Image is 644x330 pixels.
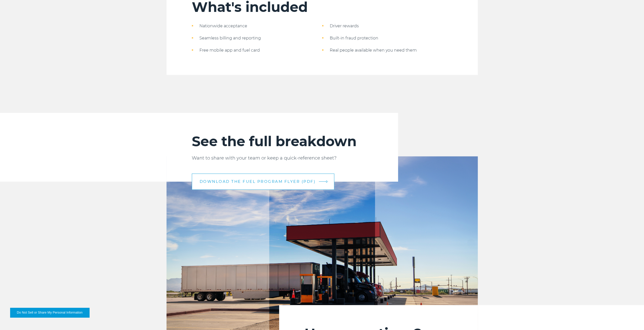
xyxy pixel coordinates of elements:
[322,47,440,53] li: Real people available when you need them
[326,180,328,183] img: arrow
[192,173,335,190] a: DOWNLOAD THE FUEL PROGRAM FLYER (PDF) arrow arrow
[10,308,89,317] button: Do Not Sell or Share My Personal Information
[192,133,378,150] h2: See the full breakdown
[192,23,309,29] li: Nationwide acceptance
[192,35,309,41] li: Seamless billing and reporting
[200,180,316,183] span: DOWNLOAD THE FUEL PROGRAM FLYER (PDF)
[322,35,440,41] li: Built-in fraud protection
[192,47,309,53] li: Free mobile app and fuel card
[192,155,378,161] p: Want to share with your team or keep a quick-reference sheet?
[322,23,440,29] li: Driver rewards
